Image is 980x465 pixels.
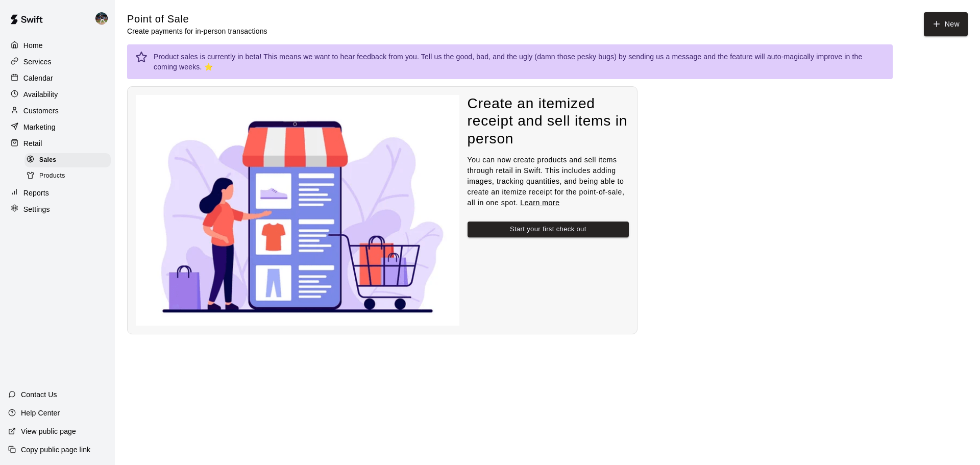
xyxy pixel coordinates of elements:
p: Services [23,57,52,67]
h4: Create an itemized receipt and sell items in person [468,95,629,148]
p: Calendar [23,73,53,83]
a: Sales [24,152,115,168]
div: Product sales is currently in beta! This means we want to hear feedback from you. Tell us the goo... [154,47,885,76]
a: Learn more [520,199,559,207]
a: Retail [8,136,107,151]
span: Products [39,171,65,181]
a: Calendar [8,70,107,86]
p: Settings [23,204,50,214]
a: Products [24,168,115,184]
div: Sales [24,153,111,167]
div: Nolan Gilbert [93,8,115,29]
div: Products [24,169,111,183]
a: Services [8,54,107,69]
button: New [924,12,968,36]
a: sending us a message [628,53,701,61]
img: Nolan Gilbert [95,12,108,25]
a: Reports [8,185,107,201]
a: Home [8,38,107,53]
p: Contact Us [21,389,57,400]
span: Sales [39,155,56,165]
h5: Point of Sale [127,12,267,26]
p: Reports [23,188,49,198]
p: Home [23,40,43,51]
p: Retail [23,138,42,149]
p: Customers [23,106,59,116]
a: Customers [8,103,107,118]
span: You can now create products and sell items through retail in Swift. This includes adding images, ... [468,156,625,207]
p: Availability [23,89,58,100]
p: Copy public page link [21,445,90,455]
p: Create payments for in-person transactions [127,26,267,36]
a: Marketing [8,119,107,135]
img: Nothing to see here [136,95,459,326]
p: View public page [21,426,76,436]
button: Start your first check out [468,222,629,237]
a: Availability [8,87,107,102]
a: Settings [8,202,107,217]
p: Marketing [23,122,56,132]
p: Help Center [21,408,60,418]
